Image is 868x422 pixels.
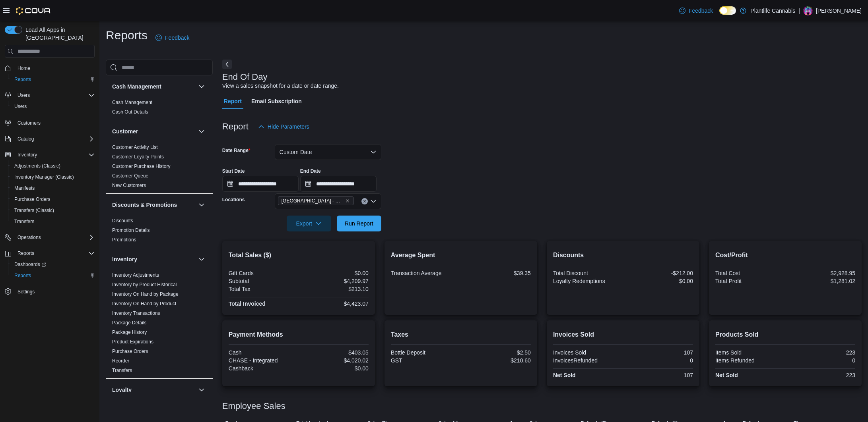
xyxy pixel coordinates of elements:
a: Customer Purchase History [112,164,171,169]
button: Inventory [197,254,206,264]
span: Transfers [112,367,132,374]
span: Users [11,102,95,111]
a: Settings [14,287,38,297]
h2: Discounts [553,251,693,260]
span: Hide Parameters [268,123,309,131]
strong: Net Sold [715,372,738,378]
div: $4,020.02 [300,357,369,364]
h3: Employee Sales [222,401,285,411]
div: $39.35 [462,270,531,276]
span: Purchase Orders [14,196,50,202]
a: Cash Management [112,100,152,105]
div: 0 [787,357,855,364]
div: 223 [787,372,855,378]
button: Run Report [337,216,381,231]
span: Feedback [165,34,189,42]
span: Transfers [11,217,95,226]
button: Customers [2,117,98,128]
span: Catalog [14,134,95,144]
a: Product Expirations [112,339,153,345]
button: Reports [8,74,98,85]
button: Transfers (Classic) [8,205,98,216]
span: Customer Queue [112,173,148,179]
span: Cash Out Details [112,109,148,115]
button: Settings [2,286,98,297]
span: Inventory [14,150,95,160]
span: Load All Apps in [GEOGRAPHIC_DATA] [22,26,95,42]
button: Export [287,216,331,231]
div: Total Tax [229,286,297,292]
button: Users [8,101,98,112]
a: Package History [112,330,147,335]
button: Inventory [14,150,40,160]
span: Inventory On Hand by Product [112,301,176,307]
button: Transfers [8,216,98,227]
h3: Report [222,122,249,131]
div: Cash Management [106,98,213,120]
label: Start Date [222,168,245,174]
div: InvoicesRefunded [553,357,621,364]
a: Transfers [112,368,132,373]
button: Hide Parameters [255,119,313,135]
span: Feedback [689,7,713,15]
a: Purchase Orders [11,195,54,204]
h3: Discounts & Promotions [112,201,177,209]
h3: Inventory [112,255,137,263]
a: Promotion Details [112,227,150,233]
a: Inventory On Hand by Package [112,291,179,297]
input: Dark Mode [719,6,736,15]
button: Reports [8,270,98,281]
div: Bottle Deposit [391,349,459,356]
a: Discounts [112,218,133,224]
span: Dark Mode [719,15,720,15]
div: CHASE - Integrated [229,357,297,364]
h3: Cash Management [112,83,161,91]
span: Reports [11,271,95,280]
span: Report [224,93,242,109]
button: Reports [14,249,37,258]
div: $2,928.95 [787,270,855,276]
span: Reorder [112,358,129,364]
div: $0.00 [300,270,369,276]
span: Promotion Details [112,227,150,233]
span: Inventory [17,152,37,158]
h2: Invoices Sold [553,330,693,339]
div: -$212.00 [625,270,693,276]
img: Cova [16,7,51,15]
button: Cash Management [112,83,195,91]
div: GST [391,357,459,364]
span: Operations [17,234,41,241]
button: Loyalty [112,386,195,394]
div: Transaction Average [391,270,459,276]
span: Inventory by Product Historical [112,281,177,288]
span: Settings [14,287,95,297]
label: End Date [300,168,321,174]
span: Inventory Manager (Classic) [14,174,74,180]
div: View a sales snapshot for a date or date range. [222,82,339,90]
div: 223 [787,349,855,356]
span: Product Expirations [112,339,153,345]
nav: Complex example [5,59,95,318]
span: Catalog [17,136,34,142]
div: Total Profit [715,278,784,284]
span: Settings [17,289,35,295]
span: Dashboards [11,260,95,269]
div: 0 [625,357,693,364]
button: Operations [14,233,44,242]
a: Reorder [112,358,129,364]
button: Next [222,60,232,69]
a: Promotions [112,237,136,243]
a: Transfers [11,217,37,226]
span: Users [17,92,30,98]
div: Total Discount [553,270,621,276]
h2: Cost/Profit [715,251,855,260]
span: Customer Activity List [112,144,158,150]
h2: Average Spent [391,251,531,260]
button: Open list of options [370,198,377,204]
a: Users [11,102,30,111]
a: Reports [11,75,34,84]
div: $1,281.02 [787,278,855,284]
span: Adjustments (Classic) [14,163,60,169]
a: Adjustments (Classic) [11,161,64,171]
div: $4,209.97 [300,278,369,284]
